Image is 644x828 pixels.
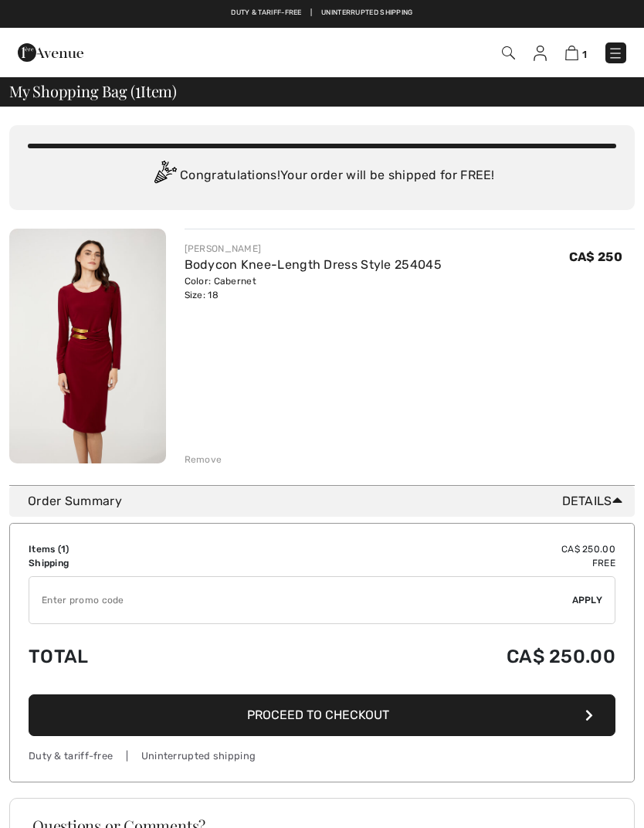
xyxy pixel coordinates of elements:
td: CA$ 250.00 [237,630,615,683]
div: Duty & tariff-free | Uninterrupted shipping [29,748,615,763]
div: Order Summary [28,492,629,511]
td: Items ( ) [29,542,237,556]
td: Free [237,556,615,570]
img: Congratulation2.svg [149,161,180,192]
img: Bodycon Knee-Length Dress Style 254045 [9,229,166,463]
span: My Shopping Bag ( Item) [9,83,177,99]
a: 1 [565,43,587,62]
span: 1 [61,544,66,555]
div: Remove [185,453,222,467]
span: 1 [582,49,587,60]
span: Proceed to Checkout [247,708,389,722]
a: 1ère Avenue [18,44,83,59]
input: Promo code [29,577,572,623]
img: Menu [608,46,623,61]
td: Shipping [29,556,237,570]
span: 1 [135,80,141,100]
span: CA$ 250 [569,249,622,264]
span: Apply [572,593,603,607]
td: CA$ 250.00 [237,542,615,556]
img: Search [502,46,515,59]
td: Total [29,630,237,683]
img: 1ère Avenue [18,37,83,68]
div: Color: Cabernet Size: 18 [185,274,442,302]
img: Shopping Bag [565,46,578,60]
div: Congratulations! Your order will be shipped for FREE! [28,161,616,192]
img: My Info [534,46,547,61]
div: [PERSON_NAME] [185,242,442,256]
button: Proceed to Checkout [29,694,615,736]
a: Bodycon Knee-Length Dress Style 254045 [185,257,442,272]
span: Details [562,492,629,511]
